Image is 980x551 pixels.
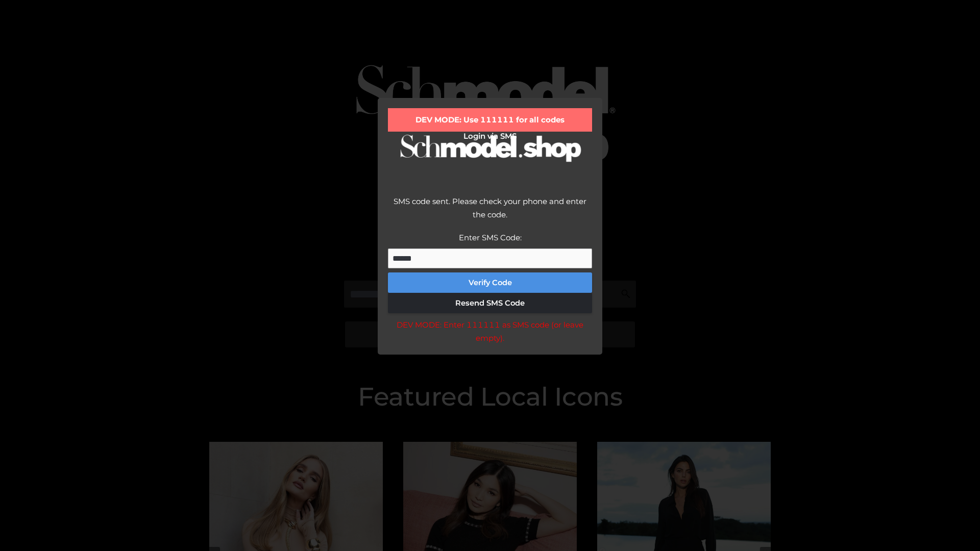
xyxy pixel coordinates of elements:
[388,195,592,231] div: SMS code sent. Please check your phone and enter the code.
[388,108,592,132] div: DEV MODE: Use 111111 for all codes
[388,293,592,313] button: Resend SMS Code
[388,132,592,141] h2: Login via SMS
[388,272,592,293] button: Verify Code
[459,233,522,242] label: Enter SMS Code:
[388,318,592,344] div: DEV MODE: Enter 111111 as SMS code (or leave empty).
